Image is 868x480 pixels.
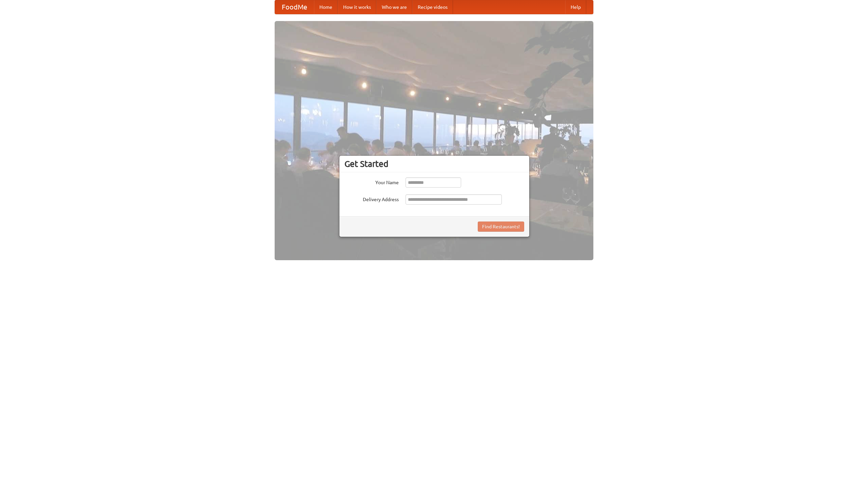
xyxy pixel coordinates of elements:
a: Recipe videos [412,0,453,14]
a: How it works [338,0,376,14]
a: Home [314,0,338,14]
label: Delivery Address [344,194,399,203]
h3: Get Started [344,159,524,169]
a: Who we are [376,0,412,14]
a: Help [565,0,586,14]
a: FoodMe [275,0,314,14]
label: Your Name [344,177,399,186]
button: Find Restaurants! [478,222,524,232]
